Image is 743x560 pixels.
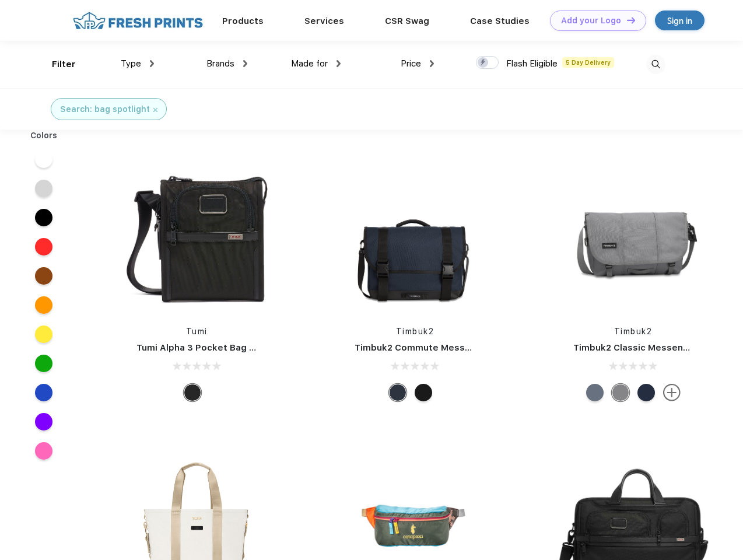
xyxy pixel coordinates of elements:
[646,55,665,74] img: desktop_search.svg
[586,384,604,401] div: Eco Lightbeam
[667,14,692,27] div: Sign in
[243,60,247,67] img: dropdown.png
[396,327,434,336] a: Timbuk2
[153,108,157,112] img: filter_cancel.svg
[186,327,208,336] a: Tumi
[627,17,635,23] img: DT
[60,103,150,116] div: Search: bag spotlight
[291,58,328,69] span: Made for
[562,57,614,68] span: 5 Day Delivery
[655,10,705,30] a: Sign in
[430,60,434,67] img: dropdown.png
[337,159,492,314] img: func=resize&h=266
[69,10,206,31] img: fo%20logo%202.webp
[337,60,341,67] img: dropdown.png
[222,16,264,26] a: Products
[556,159,711,314] img: func=resize&h=266
[506,58,558,69] span: Flash Eligible
[663,384,681,401] img: more.svg
[119,159,274,314] img: func=resize&h=266
[389,384,406,401] div: Eco Nautical
[637,384,655,401] div: Eco Nautical
[573,342,718,353] a: Timbuk2 Classic Messenger Bag
[401,58,421,69] span: Price
[614,327,653,336] a: Timbuk2
[52,58,76,71] div: Filter
[612,384,629,401] div: Eco Gunmetal
[22,129,66,142] div: Colors
[121,58,141,69] span: Type
[150,60,154,67] img: dropdown.png
[206,58,234,69] span: Brands
[561,16,621,26] div: Add your Logo
[136,342,273,353] a: Tumi Alpha 3 Pocket Bag Small
[355,342,511,353] a: Timbuk2 Commute Messenger Bag
[184,384,201,401] div: Black
[415,384,432,401] div: Eco Black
